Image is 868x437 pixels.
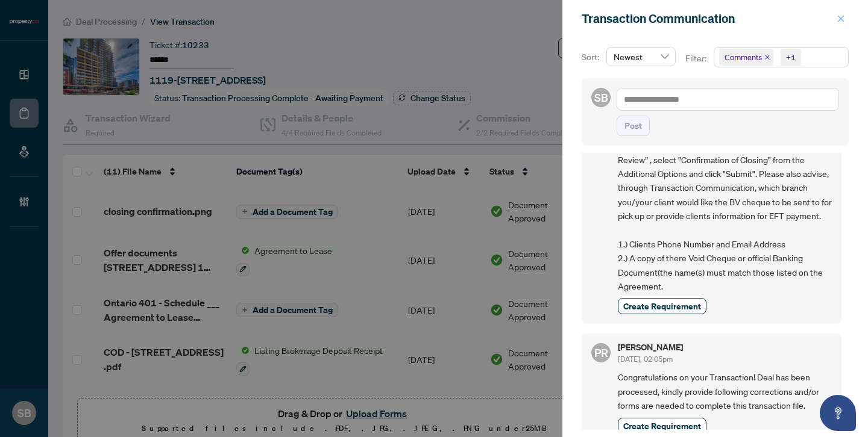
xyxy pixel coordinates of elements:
p: Filter: [685,52,708,65]
button: Post [617,116,650,136]
button: Open asap [820,395,856,431]
span: SB [594,89,608,106]
span: Create Requirement [623,300,701,312]
h5: [PERSON_NAME] [618,343,683,352]
span: PR [594,344,608,361]
span: close [764,54,770,60]
p: Sort: [582,51,602,64]
div: Transaction Communication [582,10,833,28]
span: Newest [614,48,668,66]
span: Create Requirement [623,420,701,432]
button: Create Requirement [618,298,706,314]
div: +1 [786,51,796,63]
span: close [837,14,845,23]
span: Comments [725,51,762,63]
button: Create Requirement [618,418,706,434]
span: [DATE], 02:05pm [618,355,673,364]
span: Comments [719,49,773,66]
span: Congratulations on your Transaction! Deal has been processed, kindly provide following correction... [618,370,832,412]
span: Confirmation of Closing - when the deal has successfully closed, please notify us by clicking on ... [618,125,832,294]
